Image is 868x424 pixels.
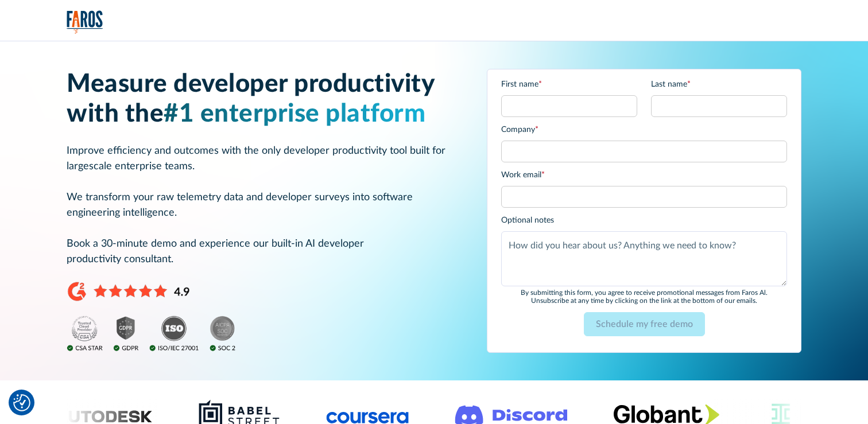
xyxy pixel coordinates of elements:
span: #1 enterprise platform [164,102,425,127]
label: Company [501,124,787,136]
label: Last name [651,79,787,91]
div: By submitting this form, you agree to receive promotional messages from Faros Al. Unsubscribe at ... [501,289,787,305]
label: First name [501,79,637,91]
h1: Measure developer productivity with the [67,69,459,130]
a: home [67,10,103,34]
button: Cookie Settings [13,394,30,411]
p: Improve efficiency and outcomes with the only developer productivity tool built for largescale en... [67,143,459,267]
img: Revisit consent button [13,394,30,411]
img: ISO, GDPR, SOC2, and CSA Star compliance badges [67,316,235,352]
img: 4.9 stars on G2 [67,281,190,302]
label: Optional notes [501,215,787,227]
img: Logo of the online learning platform Coursera. [327,406,409,424]
form: Email Form [501,79,787,343]
img: Logo of the analytics and reporting company Faros. [67,10,103,34]
input: Schedule my free demo [584,312,705,336]
label: Work email [501,169,787,181]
